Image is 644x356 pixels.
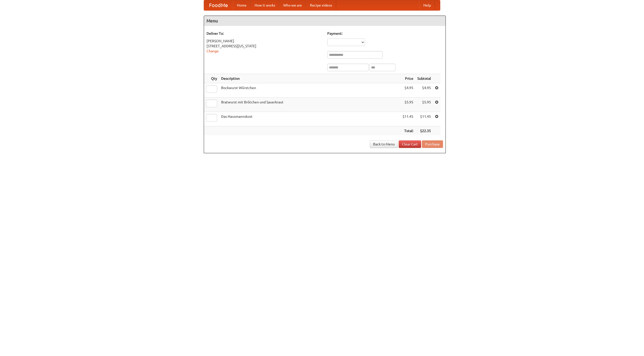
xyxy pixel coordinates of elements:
[207,38,322,44] div: [PERSON_NAME]
[207,49,219,53] a: Change
[370,140,398,148] a: Back to Menu
[415,112,433,126] td: $11.45
[251,0,279,10] a: How it works
[422,140,443,148] button: Purchase
[399,140,421,148] a: Clear Cart
[204,74,219,83] th: Qty
[415,98,433,112] td: $5.95
[207,44,322,49] div: [STREET_ADDRESS][US_STATE]
[415,74,433,83] th: Subtotal
[219,98,400,112] td: Bratwurst mit Brötchen und Sauerkraut
[306,0,336,10] a: Recipe videos
[400,74,415,83] th: Price
[400,126,415,136] th: Total:
[415,126,433,136] th: $22.35
[219,112,400,126] td: Das Hausmannskost
[279,0,306,10] a: Who we are
[233,0,251,10] a: Home
[400,98,415,112] td: $5.95
[419,0,435,10] a: Help
[400,83,415,98] td: $4.95
[204,0,233,10] a: FoodMe
[204,16,446,26] h4: Menu
[207,31,322,36] h5: Deliver To:
[400,112,415,126] td: $11.45
[219,83,400,98] td: Bockwurst Würstchen
[415,83,433,98] td: $4.95
[327,31,443,36] h5: Payment:
[219,74,400,83] th: Description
